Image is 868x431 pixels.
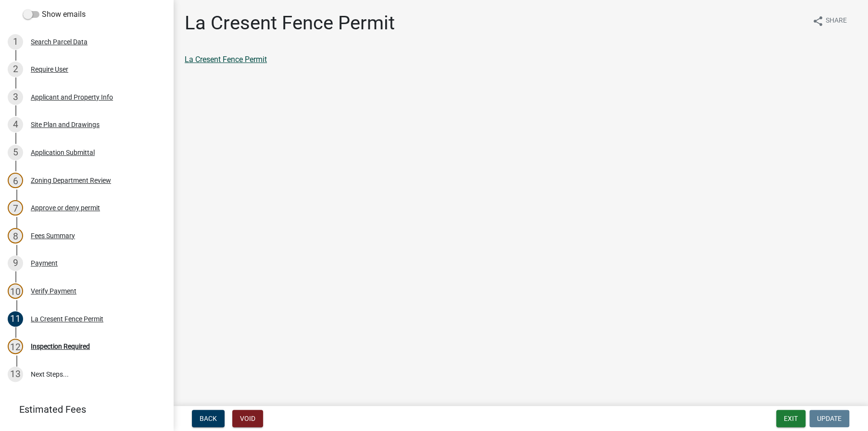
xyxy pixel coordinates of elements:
[31,204,100,211] div: Approve or deny permit
[185,55,267,64] a: La Cresent Fence Permit
[805,12,855,30] button: shareShare
[200,415,217,422] span: Back
[826,15,847,27] span: Share
[8,311,23,327] div: 11
[8,117,23,132] div: 4
[31,316,103,322] div: La Cresent Fence Permit
[776,410,805,427] button: Exit
[8,400,158,419] a: Estimated Fees
[23,9,86,20] label: Show emails
[8,283,23,299] div: 10
[8,173,23,188] div: 6
[8,62,23,77] div: 2
[8,145,23,160] div: 5
[8,228,23,243] div: 8
[812,15,824,27] i: share
[232,410,263,427] button: Void
[809,410,849,427] button: Update
[31,94,113,101] div: Applicant and Property Info
[31,288,76,294] div: Verify Payment
[8,255,23,271] div: 9
[31,232,75,239] div: Fees Summary
[8,34,23,50] div: 1
[31,343,90,350] div: Inspection Required
[31,260,58,266] div: Payment
[31,66,68,73] div: Require User
[8,89,23,105] div: 3
[185,12,395,35] h1: La Cresent Fence Permit
[31,149,95,156] div: Application Submittal
[8,367,23,382] div: 13
[31,121,100,128] div: Site Plan and Drawings
[31,177,111,184] div: Zoning Department Review
[8,200,23,215] div: 7
[817,415,842,422] span: Update
[8,339,23,354] div: 12
[31,38,88,45] div: Search Parcel Data
[192,410,225,427] button: Back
